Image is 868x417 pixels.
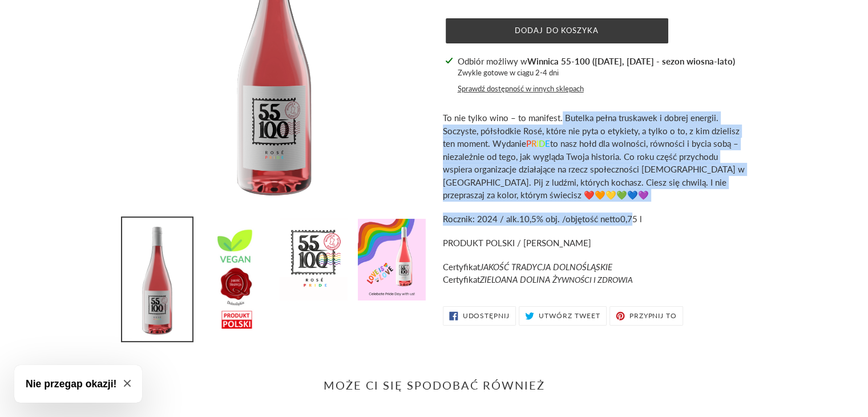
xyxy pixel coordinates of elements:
button: Dodaj do koszyka [446,18,668,43]
strong: Winnica 55-100 ([DATE], [DATE] - sezon wiosna-lato) [527,56,735,66]
span: E [545,138,550,149]
img: Załaduj obraz do przeglądarki galerii, Polskie wino różowe półsłodkie Rosé PRIDE 2024 [200,218,271,340]
span: P [526,138,531,149]
span: D [539,138,545,149]
span: Przypnij to [629,312,677,319]
span: Udostępnij [462,312,510,319]
img: Załaduj obraz do przeglądarki galerii, Polskie wino różowe półsłodkie Rosé PRIDE 2024 [278,218,349,302]
span: Dodaj do koszyka [515,26,599,35]
span: To nie tylko wino – to manifest. Butelka pełna truskawek i dobrej energii. Soczyste, półsłodkie R... [443,113,745,200]
img: Załaduj obraz do przeglądarki galerii, Polskie wino różowe półsłodkie Rosé PRIDE 2024 [122,218,192,341]
em: ZIELOANA DOLINA Ż [480,274,633,284]
p: Odbiór możliwy w [458,55,735,68]
p: PRODUKT POLSKI / [PERSON_NAME] [443,236,745,250]
span: I [536,138,539,149]
span: 10,5% obj. / [519,214,566,224]
span: objętość netto [566,214,620,224]
span: Rocznik: 2024 / alk. [443,214,519,224]
em: JAKOŚĆ TRADYCJA DOLNOŚLĄSKIE [480,262,612,272]
span: 0,75 l [620,214,642,224]
p: Certyfikat Certyfikat [443,260,745,286]
span: YWNOŚCI I ZDROWIA [557,275,633,284]
p: Zwykle gotowe w ciągu 2-4 dni [458,67,735,79]
button: Sprawdź dostępność w innych sklepach [458,83,584,95]
span: Utwórz tweet [539,312,600,319]
img: Załaduj obraz do przeglądarki galerii, Polskie wino różowe półsłodkie Rosé PRIDE 2024 [357,218,427,302]
h2: Może Ci się spodobać również [123,378,745,392]
span: R [531,138,536,149]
